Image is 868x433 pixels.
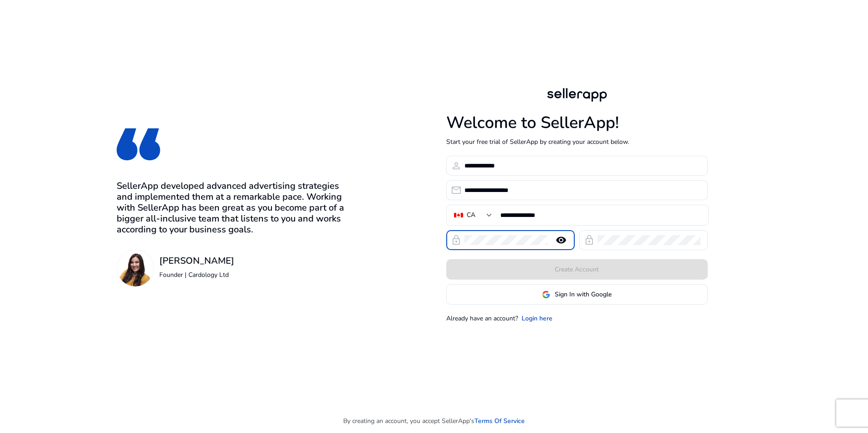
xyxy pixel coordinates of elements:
p: Already have an account? [446,314,518,323]
button: Sign In with Google [446,284,708,305]
h3: [PERSON_NAME] [159,256,234,266]
img: google-logo.svg [542,290,550,299]
span: lock [584,235,595,246]
p: Founder | Cardology Ltd [159,270,234,280]
span: Sign In with Google [555,290,612,299]
span: person [451,160,462,171]
mat-icon: remove_red_eye [550,235,572,246]
a: Terms Of Service [474,416,525,426]
p: Start your free trial of SellerApp by creating your account below. [446,137,708,147]
a: Login here [522,314,552,323]
div: CA [467,210,475,220]
h3: SellerApp developed advanced advertising strategies and implemented them at a remarkable pace. Wo... [117,181,349,235]
h1: Welcome to SellerApp! [446,113,708,133]
span: lock [451,235,462,246]
span: email [451,185,462,196]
